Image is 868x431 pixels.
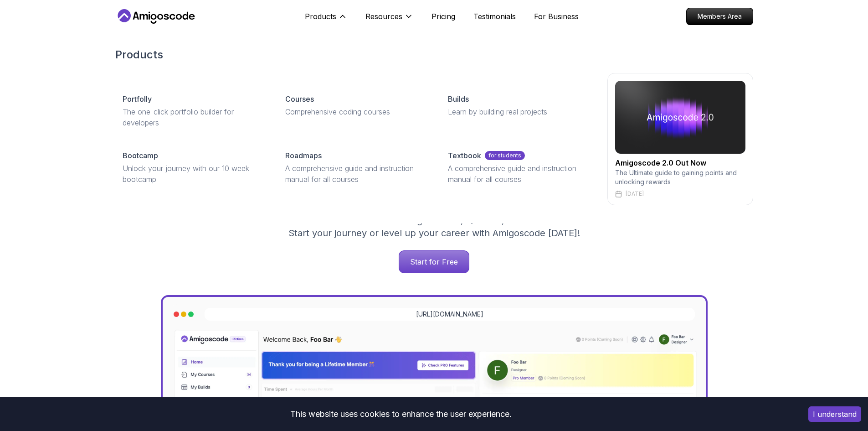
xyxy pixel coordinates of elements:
[607,73,753,205] a: amigoscode 2.0Amigoscode 2.0 Out NowThe Ultimate guide to gaining points and unlocking rewards[DATE]
[615,81,745,154] img: amigoscode 2.0
[626,190,644,197] p: [DATE]
[285,106,426,117] p: Comprehensive coding courses
[687,8,753,25] p: Members Area
[7,404,795,424] div: This website uses cookies to enhance the user experience.
[448,93,469,104] p: Builds
[485,151,525,160] p: for students
[473,11,516,22] a: Testimonials
[431,11,455,22] a: Pricing
[123,106,263,128] p: The one-click portfolio builder for developers
[285,163,426,185] p: A comprehensive guide and instruction manual for all courses
[305,11,347,29] button: Products
[123,93,152,104] p: Portfolly
[123,163,263,185] p: Unlock your journey with our 10 week bootcamp
[115,143,271,192] a: BootcampUnlock your journey with our 10 week bootcamp
[399,250,469,273] a: Start for Free
[448,150,481,161] p: Textbook
[416,310,483,319] a: [URL][DOMAIN_NAME]
[278,143,433,192] a: RoadmapsA comprehensive guide and instruction manual for all courses
[115,47,753,62] h2: Products
[441,143,596,192] a: Textbookfor studentsA comprehensive guide and instruction manual for all courses
[305,11,336,22] p: Products
[285,93,314,104] p: Courses
[365,11,402,22] p: Resources
[285,150,322,161] p: Roadmaps
[115,86,271,135] a: PortfollyThe one-click portfolio builder for developers
[365,11,413,29] button: Resources
[808,406,861,422] button: Accept cookies
[615,168,745,187] p: The Ultimate guide to gaining points and unlocking rewards
[615,157,745,168] h2: Amigoscode 2.0 Out Now
[281,214,587,239] p: Get unlimited access to coding , , and . Start your journey or level up your career with Amigosco...
[448,106,589,117] p: Learn by building real projects
[123,150,158,161] p: Bootcamp
[441,86,596,125] a: BuildsLearn by building real projects
[399,251,469,273] p: Start for Free
[686,8,753,25] a: Members Area
[534,11,579,22] a: For Business
[278,86,433,125] a: CoursesComprehensive coding courses
[448,163,589,185] p: A comprehensive guide and instruction manual for all courses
